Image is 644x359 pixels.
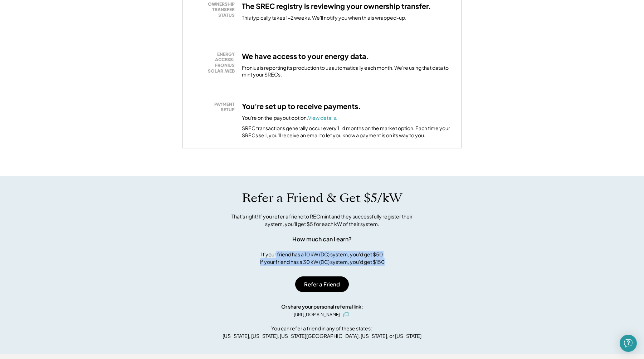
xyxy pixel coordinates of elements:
div: That's right! If you refer a friend to RECmint and they successfully register their system, you'l... [224,213,420,228]
h3: We have access to your energy data. [242,51,369,61]
div: If your friend has a 10 kW (DC) system, you'd get $50 If your friend has a 30 kW (DC) system, you... [260,251,385,266]
h3: The SREC registry is reviewing your ownership transfer. [242,1,431,11]
div: This typically takes 1-2 weeks. We'll notify you when this is wrapped-up. [242,14,406,25]
div: ENERGY ACCESS: FRONIUS SOLAR.WEB [195,51,235,74]
div: You can refer a friend in any of these states: [US_STATE], [US_STATE], [US_STATE][GEOGRAPHIC_DATA... [223,325,421,340]
div: Fronius is reporting its production to us automatically each month. We're using that data to mint... [242,64,452,78]
button: click to copy [342,310,350,319]
div: PAYMENT SETUP [195,102,235,113]
div: OWNERSHIP TRANSFER STATUS [195,1,235,18]
h3: You're set up to receive payments. [242,102,361,111]
div: Or share your personal referral link: [281,303,363,310]
div: mlhf0x - VA Distributed [182,148,205,151]
div: SREC transactions generally occur every 1-4 months on the market option. Each time your SRECs sel... [242,125,452,139]
div: How much can I earn? [292,235,352,244]
div: [URL][DOMAIN_NAME] [294,311,340,318]
div: You're on the payout option. [242,114,337,122]
h1: Refer a Friend & Get $5/kW [242,191,402,206]
a: View details. [308,114,337,121]
div: Open Intercom Messenger [620,335,637,352]
button: Refer a Friend [295,276,349,292]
